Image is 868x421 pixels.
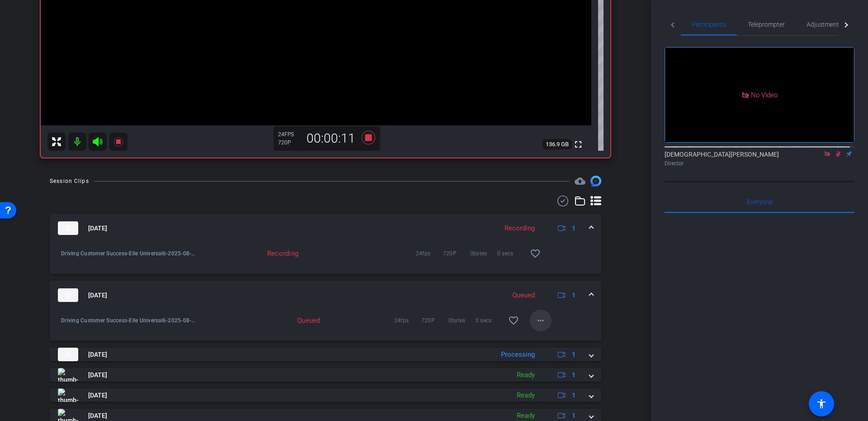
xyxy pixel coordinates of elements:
mat-expansion-panel-header: thumb-nail[DATE]Ready1 [50,388,601,402]
div: Ready [512,411,539,421]
span: 0 secs [476,316,503,325]
span: Participants [692,21,726,28]
span: No Video [751,91,778,99]
mat-icon: fullscreen [573,139,584,150]
div: Session Clips [50,177,89,186]
span: Driving Customer Success-Elle Universal6-2025-08-19-06-35-22-502-0 [61,249,196,258]
mat-icon: cloud_upload [575,176,585,187]
img: thumb-nail [58,221,78,235]
span: 1 [572,350,576,359]
mat-icon: more_horiz [535,315,546,326]
span: Everyone [747,199,773,205]
div: [DEMOGRAPHIC_DATA][PERSON_NAME] [665,150,854,167]
span: FPS [284,131,294,138]
mat-expansion-panel-header: thumb-nail[DATE]Processing1 [50,348,601,361]
div: thumb-nail[DATE]Queued1 [50,310,601,341]
span: [DATE] [88,224,107,233]
div: 00:00:11 [301,131,361,146]
span: 24fps [394,316,421,325]
div: Recording [500,223,539,234]
mat-icon: accessibility [816,398,827,409]
span: 136.9 GB [542,139,572,150]
span: 720P [421,316,448,325]
span: 1 [572,370,576,380]
img: thumb-nail [58,348,78,361]
span: [DATE] [88,291,107,300]
mat-expansion-panel-header: thumb-nail[DATE]Recording1 [50,214,601,243]
span: 1 [572,291,576,300]
div: 24 [278,131,301,138]
div: 720P [278,139,301,146]
span: 0bytes [470,249,497,258]
span: Adjustments [807,21,842,28]
span: [DATE] [88,370,107,380]
span: [DATE] [88,350,107,359]
div: Ready [512,390,539,401]
span: 1 [572,411,576,421]
mat-icon: favorite_border [530,248,541,259]
mat-expansion-panel-header: thumb-nail[DATE]Ready1 [50,368,601,382]
span: Driving Customer Success-Elle Universal6-2025-08-19-06-33-39-546-0 [61,316,196,325]
img: thumb-nail [58,388,78,402]
span: 1 [572,224,576,233]
div: Recording [196,249,303,258]
span: 0bytes [448,316,476,325]
div: Queued [265,316,325,325]
img: Session clips [590,176,601,187]
mat-icon: favorite_border [508,315,519,326]
img: thumb-nail [58,368,78,382]
span: 0 secs [497,249,524,258]
div: Queued [508,290,539,301]
div: Ready [512,370,539,380]
img: thumb-nail [58,288,78,302]
span: 720P [443,249,470,258]
div: Director [665,159,854,167]
div: Processing [496,349,539,360]
span: Teleprompter [748,21,785,28]
span: Destinations for your clips [575,176,585,187]
div: thumb-nail[DATE]Recording1 [50,243,601,274]
span: 1 [572,391,576,400]
span: [DATE] [88,411,107,421]
span: 24fps [416,249,443,258]
mat-expansion-panel-header: thumb-nail[DATE]Queued1 [50,281,601,310]
span: [DATE] [88,391,107,400]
